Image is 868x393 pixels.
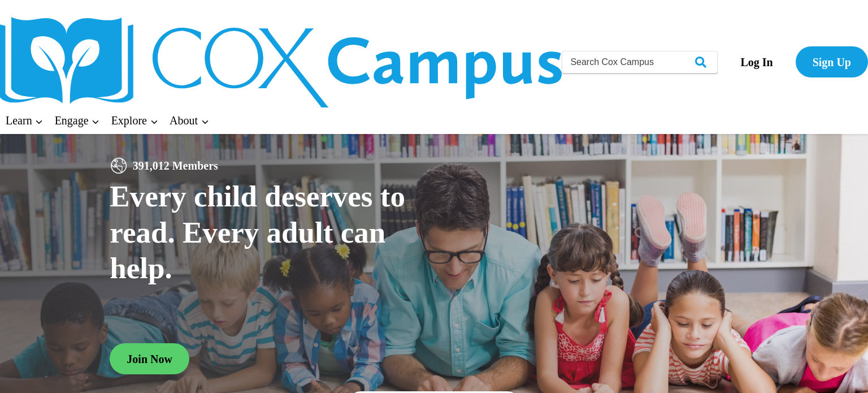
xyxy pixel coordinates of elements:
[170,114,209,127] span: About
[55,114,100,127] span: Engage
[127,353,172,365] span: Join Now
[128,157,223,175] span: 391,012 Members
[110,343,189,374] a: Join Now
[110,180,405,284] strong: Every child deserves to read. Every adult can help.
[796,46,868,77] a: Sign Up
[723,46,789,77] a: Log In
[111,114,158,127] span: Explore
[723,46,868,77] nav: Secondary Navigation
[6,114,44,127] span: Learn
[562,51,718,74] input: Search Cox Campus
